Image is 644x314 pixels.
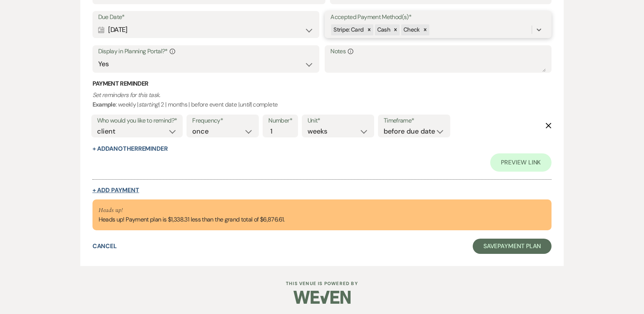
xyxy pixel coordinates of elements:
i: starting [139,100,158,108]
span: Cash [377,26,390,33]
label: Number* [268,115,292,126]
label: Timeframe* [384,115,445,126]
h3: Payment Reminder [92,80,552,88]
button: SavePayment Plan [473,239,552,254]
label: Unit* [308,115,368,126]
i: Set reminders for this task. [92,91,160,99]
img: Weven Logo [293,284,351,311]
i: until [239,100,250,108]
span: Check [403,26,420,33]
label: Due Date* [98,12,314,23]
label: Who would you like to remind?* [97,115,177,126]
label: Display in Planning Portal?* [98,46,314,57]
button: + Add Payment [92,187,139,193]
p: : weekly | | 2 | months | before event date | | complete [92,90,552,110]
div: [DATE] [98,22,314,37]
label: Accepted Payment Method(s)* [330,12,546,23]
label: Notes [330,46,546,57]
span: Stripe: Card [333,26,363,33]
div: Heads up! Payment plan is $1,338.31 less than the grand total of $6,876.61. [99,206,285,225]
button: Cancel [92,243,117,249]
a: Preview Link [490,153,552,172]
label: Frequency* [192,115,253,126]
p: Heads up! [99,206,285,215]
button: + AddAnotherReminder [92,146,168,152]
b: Example [92,100,116,108]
